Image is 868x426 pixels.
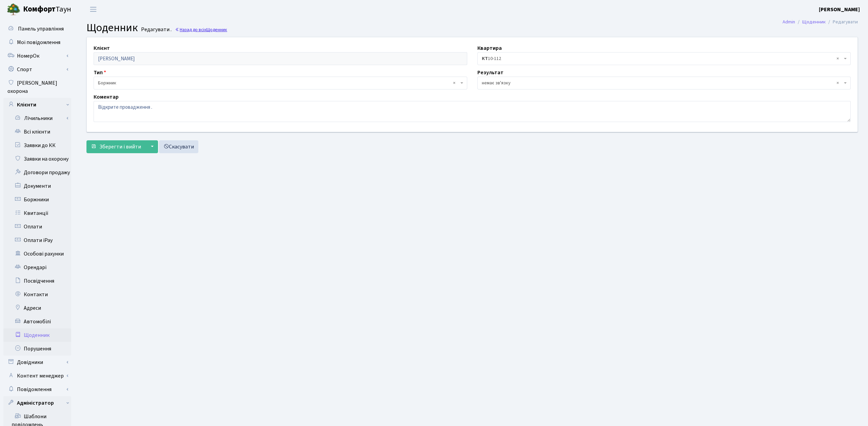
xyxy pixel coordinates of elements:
span: немає зв'язку [477,77,851,89]
label: Результат [477,68,504,77]
a: Документи [3,179,71,193]
a: Адреси [3,301,71,315]
span: Щоденник [86,20,138,36]
label: Клієнт [94,44,110,52]
a: Особові рахунки [3,247,71,261]
a: Орендарі [3,261,71,274]
a: Контент менеджер [3,369,71,383]
span: Видалити всі елементи [836,80,839,86]
a: Автомобілі [3,315,71,328]
a: Оплати [3,220,71,234]
span: <b>КТ</b>&nbsp;&nbsp;&nbsp;&nbsp;10-112 [482,55,843,62]
a: Контакти [3,288,71,301]
a: Оплати iPay [3,234,71,247]
a: Квитанції [3,206,71,220]
a: Заявки на охорону [3,152,71,166]
span: Панель управління [18,25,64,33]
a: Боржники [3,193,71,206]
a: Щоденник [3,328,71,342]
label: Тип [94,68,106,77]
a: Адміністратор [3,396,71,410]
a: НомерОк [3,49,71,63]
img: logo.png [7,3,20,16]
a: Повідомлення [3,383,71,396]
span: <b>КТ</b>&nbsp;&nbsp;&nbsp;&nbsp;10-112 [477,52,851,65]
a: Порушення [3,342,71,356]
a: Посвідчення [3,274,71,288]
label: Квартира [477,44,502,52]
button: Зберегти і вийти [86,140,145,153]
a: Клієнти [3,98,71,111]
span: Боржник [98,80,459,86]
label: Коментар [94,93,119,101]
small: Редагувати . [140,26,172,33]
span: Щоденник [206,26,227,33]
a: Всі клієнти [3,125,71,139]
li: Редагувати [826,18,858,26]
a: Щоденник [802,18,826,25]
a: Заявки до КК [3,139,71,152]
span: Зберегти і вийти [99,143,141,150]
a: Назад до всіхЩоденник [175,26,227,33]
a: Мої повідомлення [3,36,71,49]
a: Admin [783,18,795,25]
span: Видалити всі елементи [836,55,839,62]
a: Панель управління [3,22,71,36]
a: Спорт [3,63,71,76]
a: Договори продажу [3,166,71,179]
textarea: Відкрите провадження . [94,101,851,122]
a: Лічильники [8,111,71,125]
a: [PERSON_NAME] [819,5,860,14]
span: Боржник [94,77,467,89]
a: Довідники [3,356,71,369]
nav: breadcrumb [772,15,868,29]
span: Таун [23,4,71,15]
a: Скасувати [159,140,198,153]
b: Комфорт [23,4,56,15]
a: [PERSON_NAME] охорона [3,76,71,98]
span: немає зв'язку [482,80,843,86]
b: КТ [482,55,488,62]
span: Мої повідомлення [17,39,60,46]
span: Видалити всі елементи [453,80,455,86]
button: Переключити навігацію [85,4,102,15]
